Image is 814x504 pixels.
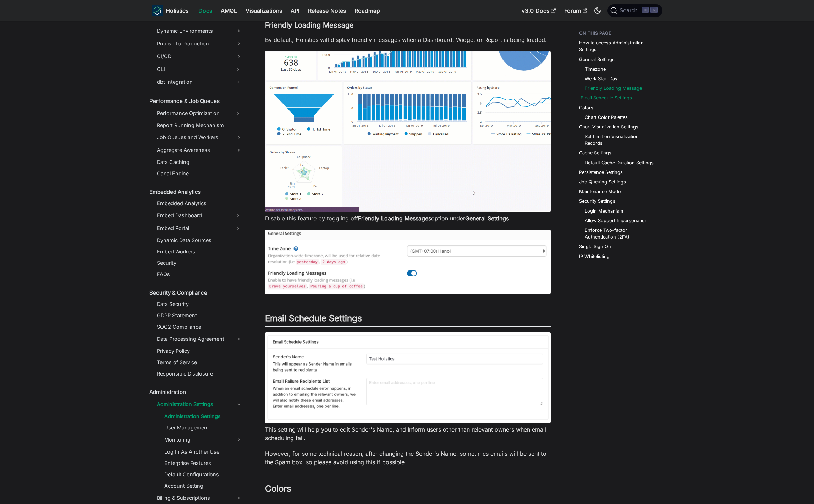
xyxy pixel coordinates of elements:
[579,56,615,63] a: General Settings
[265,214,551,223] p: Disable this feature by toggling off option under .
[155,198,244,208] a: Embedded Analytics
[155,269,244,279] a: FAQs
[155,322,244,332] a: SOC2 Compliance
[155,76,232,88] a: dbt Integration
[155,258,244,268] a: Security
[155,399,244,410] a: Administration Settings
[579,198,615,204] a: Security Settings
[155,247,244,257] a: Embed Workers
[155,51,244,62] a: CI/CD
[152,5,188,16] a: HolisticsHolistics
[155,38,244,49] a: Publish to Production
[585,217,648,224] a: Allow Support Impersonation
[194,5,216,16] a: Docs
[265,483,551,497] h2: Colors
[579,179,626,185] a: Job Queuing Settings
[232,210,244,221] button: Expand sidebar category 'Embed Dashboard'
[286,5,304,16] a: API
[232,76,244,88] button: Expand sidebar category 'dbt Integration'
[162,470,244,480] a: Default Configurations
[155,346,244,356] a: Privacy Policy
[579,169,623,176] a: Persistence Settings
[155,311,244,321] a: GDPR Statement
[585,66,606,72] a: Timezone
[147,187,244,197] a: Embedded Analytics
[147,387,244,397] a: Administration
[155,369,244,379] a: Responsible Disclosure
[265,449,551,466] p: However, for some technical reason, after changing the Sender's Name, sometimes emails will be se...
[166,6,188,15] b: Holistics
[232,223,244,234] button: Expand sidebar category 'Embed Portal'
[585,114,628,121] a: Chart Color Palettes
[155,132,244,143] a: Job Queues and Workers
[155,64,232,75] a: CLI
[232,64,244,75] button: Expand sidebar category 'CLI'
[581,94,632,101] a: Email Schedule Settings
[152,5,163,16] img: Holistics
[155,144,244,156] a: Aggregate Awareness
[579,243,611,250] a: Single Sign On
[155,25,244,37] a: Dynamic Environments
[592,5,603,16] button: Switch between dark and light mode (currently dark mode)
[155,492,244,504] a: Billing & Subscriptions
[585,85,642,92] a: Friendly Loading Message
[147,96,244,106] a: Performance & Job Queues
[162,458,244,468] a: Enterprise Features
[350,5,384,16] a: Roadmap
[579,124,638,130] a: Chart Visualization Settings
[465,215,509,222] strong: General Settings
[162,411,244,421] a: Administration Settings
[265,35,551,44] p: By default, Holistics will display friendly messages when a Dashboard, Widget or Report is being ...
[216,5,241,16] a: AMQL
[147,288,244,298] a: Security & Compliance
[155,108,232,119] a: Performance Optimization
[650,7,658,13] kbd: K
[265,21,551,30] h3: Friendly Loading Message
[162,423,244,433] a: User Management
[155,357,244,367] a: Terms of Service
[304,5,350,16] a: Release Notes
[579,149,611,156] a: Cache Settings
[560,5,592,16] a: Forum
[607,4,662,17] button: Search (Command+K)
[155,120,244,130] a: Report Running Mechanism
[162,434,244,445] a: Monitoring
[579,39,658,53] a: How to access Administration Settings
[585,208,623,214] a: Login Mechanism
[241,5,286,16] a: Visualizations
[579,253,610,260] a: IP Whitelisting
[162,481,244,491] a: Account Setting
[265,313,551,327] h2: Email Schedule Settings
[585,133,655,147] a: Set Limit on Visualization Records
[162,447,244,457] a: Log In As Another User
[155,210,232,221] a: Embed Dashboard
[579,188,621,195] a: Maintenance Mode
[155,235,244,245] a: Dynamic Data Sources
[617,7,642,14] span: Search
[579,104,593,111] a: Colors
[585,159,654,166] a: Default Cache Duration Settings
[144,21,251,504] nav: Docs sidebar
[155,223,232,234] a: Embed Portal
[642,7,649,13] kbd: ⌘
[585,75,617,82] a: Week Start Day
[232,108,244,119] button: Expand sidebar category 'Performance Optimization'
[358,215,431,222] strong: Friendly Loading Messages
[155,333,244,345] a: Data Processing Agreement
[585,227,655,240] a: Enforce Two-factor Authentication (2FA)
[155,299,244,309] a: Data Security
[265,425,551,442] p: This setting will help you to edit Sender's Name, and Inform users other than relevant owners whe...
[155,157,244,167] a: Data Caching
[517,5,560,16] a: v3.0 Docs
[155,169,244,179] a: Canal Engine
